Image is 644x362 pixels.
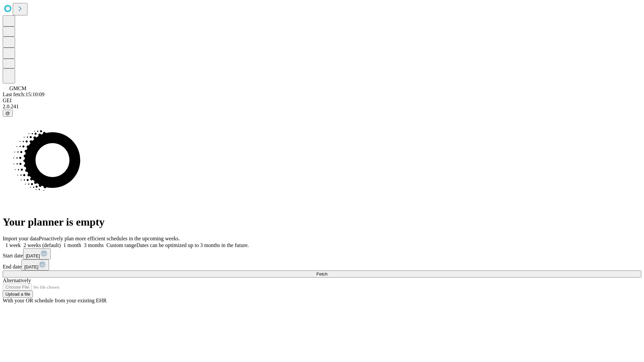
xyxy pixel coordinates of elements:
[3,298,107,303] span: With your OR schedule from your existing EHR
[5,242,21,248] span: 1 week
[3,248,641,259] div: Start date
[3,110,13,117] button: @
[39,236,180,241] span: Proactively plan more efficient schedules in the upcoming weeks.
[3,98,641,104] div: GEI
[106,242,136,248] span: Custom range
[137,242,249,248] span: Dates can be optimized up to 3 months in the future.
[3,259,641,270] div: End date
[3,236,39,241] span: Import your data
[9,85,26,91] span: GMCM
[26,253,40,258] span: [DATE]
[24,264,38,269] span: [DATE]
[63,242,81,248] span: 1 month
[3,92,45,97] span: Last fetch: 15:10:09
[5,111,10,116] span: @
[3,216,641,228] h1: Your planner is empty
[316,271,327,277] span: Fetch
[3,270,641,278] button: Fetch
[21,259,49,270] button: [DATE]
[3,104,641,110] div: 2.0.241
[84,242,104,248] span: 3 months
[23,248,51,259] button: [DATE]
[3,278,31,283] span: Alternatively
[3,291,33,298] button: Upload a file
[23,242,61,248] span: 2 weeks (default)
